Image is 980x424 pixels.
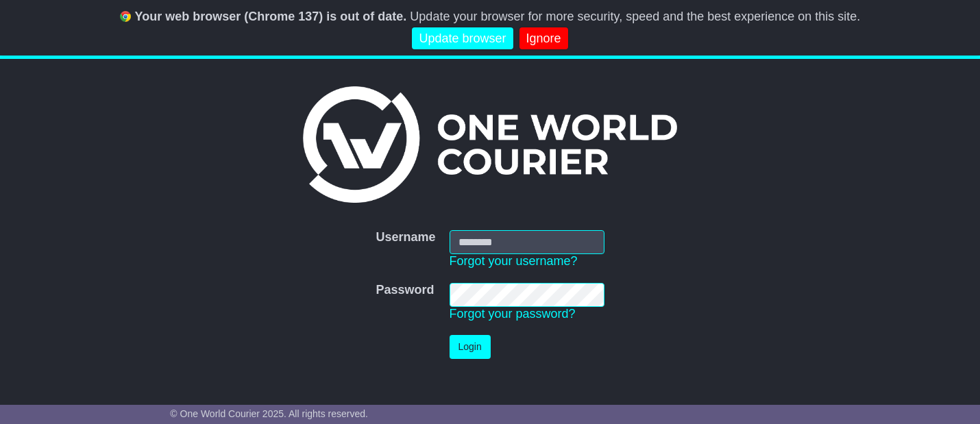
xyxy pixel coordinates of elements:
[303,86,677,203] img: One World
[410,10,860,23] span: Update your browser for more security, speed and the best experience on this site.
[450,307,576,321] a: Forgot your password?
[412,27,513,50] a: Update browser
[519,27,568,50] a: Ignore
[170,408,368,419] span: © One World Courier 2025. All rights reserved.
[450,335,491,359] button: Login
[376,230,435,245] label: Username
[376,283,434,298] label: Password
[450,254,578,268] a: Forgot your username?
[135,10,407,23] b: Your web browser (Chrome 137) is out of date.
